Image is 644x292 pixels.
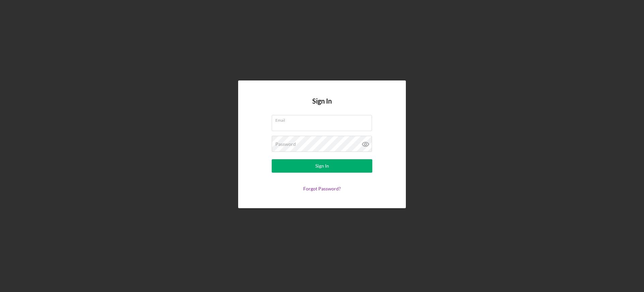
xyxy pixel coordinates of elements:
h4: Sign In [312,97,332,115]
label: Email [275,115,372,123]
div: Sign In [315,159,329,173]
a: Forgot Password? [303,186,341,191]
button: Sign In [272,159,372,173]
label: Password [275,141,296,147]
